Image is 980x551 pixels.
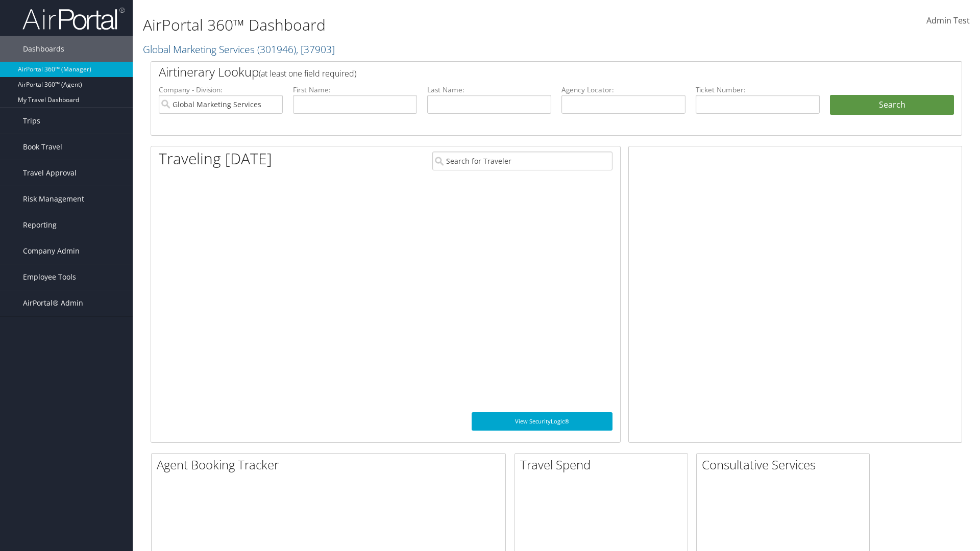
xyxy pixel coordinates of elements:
[520,456,688,473] h2: Travel Spend
[22,7,125,31] img: airportal-logo.png
[432,152,612,170] input: Search for Traveler
[23,186,84,212] span: Risk Management
[293,85,417,95] label: First Name:
[159,148,272,169] h1: Traveling [DATE]
[561,85,685,95] label: Agency Locator:
[926,5,970,37] a: Admin Test
[159,63,887,81] h2: Airtinerary Lookup
[926,15,970,26] span: Admin Test
[23,212,57,238] span: Reporting
[23,238,80,264] span: Company Admin
[23,290,83,316] span: AirPortal® Admin
[296,42,335,56] span: , [ 37903 ]
[472,412,612,431] a: View SecurityLogic®
[23,160,77,186] span: Travel Approval
[157,456,505,473] h2: Agent Booking Tracker
[159,85,283,95] label: Company - Division:
[830,95,954,115] button: Search
[427,85,551,95] label: Last Name:
[696,85,820,95] label: Ticket Number:
[23,108,40,134] span: Trips
[23,264,76,290] span: Employee Tools
[143,42,335,56] a: Global Marketing Services
[257,42,296,56] span: ( 301946 )
[23,134,62,160] span: Book Travel
[259,68,356,79] span: (at least one field required)
[702,456,869,473] h2: Consultative Services
[23,36,64,62] span: Dashboards
[143,14,694,36] h1: AirPortal 360™ Dashboard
